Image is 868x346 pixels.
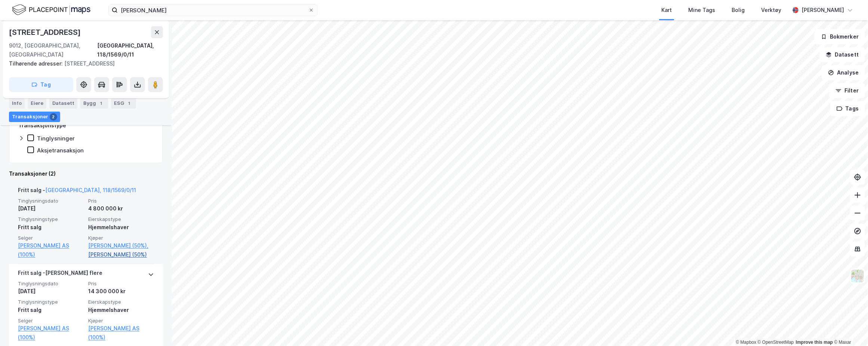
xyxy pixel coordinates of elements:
div: Bygg [80,98,108,109]
div: [GEOGRAPHIC_DATA], 118/1569/0/11 [97,41,163,59]
div: [DATE] [18,287,84,296]
div: [DATE] [18,204,84,213]
div: [STREET_ADDRESS] [9,26,82,38]
a: Improve this map [796,340,833,345]
div: [PERSON_NAME] [801,6,844,15]
span: Kjøper [88,235,154,241]
div: 1 [98,100,105,107]
button: Filter [829,83,865,98]
button: Tags [830,101,865,116]
div: 2 [50,113,57,121]
span: Tinglysningsdato [18,280,84,287]
div: 9012, [GEOGRAPHIC_DATA], [GEOGRAPHIC_DATA] [9,41,97,59]
span: Eierskapstype [88,216,154,222]
div: [STREET_ADDRESS] [9,59,157,68]
span: Pris [88,198,154,204]
iframe: Chat Widget [831,310,868,346]
input: Søk på adresse, matrikkel, gårdeiere, leietakere eller personer [118,4,308,16]
div: Info [9,98,25,109]
div: Bolig [732,6,745,15]
img: logo.f888ab2527a4732fd821a326f86c7f29.svg [12,3,90,16]
span: Tinglysningsdato [18,198,84,204]
span: Pris [88,280,154,287]
div: Mine Tags [688,6,715,15]
div: Fritt salg [18,306,84,315]
button: Tag [9,77,73,92]
span: Tinglysningstype [18,216,84,222]
div: 4 800 000 kr [88,204,154,213]
div: Hjemmelshaver [88,223,154,232]
button: Datasett [819,47,865,62]
div: 14 300 000 kr [88,287,154,296]
span: Kjøper [88,318,154,324]
span: Selger [18,235,84,241]
span: Tinglysningstype [18,299,84,305]
div: Tinglysninger [37,135,75,142]
div: Aksjetransaksjon [37,147,84,154]
span: Eierskapstype [88,299,154,305]
button: Analyse [822,65,865,80]
div: Fritt salg - [PERSON_NAME] flere [18,268,102,280]
a: [PERSON_NAME] (50%), [88,241,154,250]
a: [PERSON_NAME] AS (100%) [88,324,154,342]
div: Transaksjoner (2) [9,169,163,178]
span: Tilhørende adresser: [9,60,64,67]
a: OpenStreetMap [758,340,794,345]
div: Transaksjonstype [18,121,66,130]
a: Mapbox [736,340,756,345]
div: Transaksjoner [9,112,60,122]
button: Bokmerker [815,29,865,44]
a: [PERSON_NAME] (50%) [88,250,154,259]
div: Fritt salg - [18,186,136,198]
div: Kart [661,6,672,15]
div: Fritt salg [18,223,84,232]
div: ESG [111,98,136,109]
div: Hjemmelshaver [88,306,154,315]
a: [GEOGRAPHIC_DATA], 118/1569/0/11 [45,187,136,193]
a: [PERSON_NAME] AS (100%) [18,324,84,342]
div: Datasett [49,98,77,109]
div: Eiere [28,98,46,109]
a: [PERSON_NAME] AS (100%) [18,241,84,259]
div: Kontrollprogram for chat [831,310,868,346]
img: Z [850,269,865,283]
div: Verktøy [761,6,781,15]
div: 1 [126,100,133,107]
span: Selger [18,318,84,324]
